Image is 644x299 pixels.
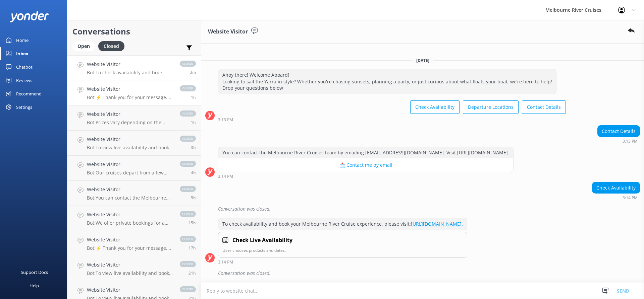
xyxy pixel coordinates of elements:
span: closed [180,236,196,242]
h4: Website Visitor [87,110,173,118]
h4: Website Visitor [87,236,173,243]
p: Bot: You can contact the Melbourne River Cruises team by emailing [EMAIL_ADDRESS][DOMAIN_NAME]. V... [87,195,173,201]
button: 📩 Contact me by email [218,158,513,172]
a: Website VisitorBot:To view live availability and book your Melbourne River Cruise experience, ple... [67,256,201,281]
div: Inbox [16,47,29,60]
span: 12:17am 11-Aug-2025 (UTC +10:00) Australia/Sydney [189,220,196,226]
p: Bot: To check availability and book your Melbourne River Cruise experience, please visit: [URL][D... [87,70,173,76]
h4: Website Visitor [87,61,173,68]
p: Bot: Our cruises depart from a few different locations along [GEOGRAPHIC_DATA] and Federation [GE... [87,170,173,176]
button: Contact Details [522,100,566,114]
p: User chooses products and dates. [222,247,463,253]
p: Bot: ⚡ Thank you for your message. Our office hours are Mon - Fri 9.30am - 5pm. We'll get back to... [87,245,173,251]
a: Website VisitorBot:You can contact the Melbourne River Cruises team by emailing [EMAIL_ADDRESS][D... [67,181,201,206]
div: 03:14pm 11-Aug-2025 (UTC +10:00) Australia/Sydney [592,195,640,200]
p: Bot: ⚡ Thank you for your message. Our office hours are Mon - Fri 9.30am - 5pm. We'll get back to... [87,94,173,100]
a: Website VisitorBot:To view live availability and book your Spirit of Melbourne Dinner Cruise, ple... [67,131,201,156]
h2: Conversations [72,25,196,38]
span: closed [180,261,196,267]
button: Departure Locations [463,100,519,114]
div: Settings [16,100,32,114]
div: Contact Details [598,126,640,137]
button: Check Availability [410,100,460,114]
span: closed [180,85,196,91]
a: Website VisitorBot:We offer private bookings for a wide range of events including birthdays, wedd... [67,206,201,231]
span: 01:51pm 11-Aug-2025 (UTC +10:00) Australia/Sydney [191,94,196,100]
div: Help [30,279,39,292]
div: 03:13pm 11-Aug-2025 (UTC +10:00) Australia/Sydney [597,139,640,143]
div: Conversation was closed. [218,203,640,215]
a: Website VisitorBot:Our cruises depart from a few different locations along [GEOGRAPHIC_DATA] and ... [67,156,201,181]
strong: 3:14 PM [218,174,233,178]
a: Closed [98,42,128,50]
a: [URL][DOMAIN_NAME]. [411,221,463,227]
p: Bot: To view live availability and book your Melbourne River Cruise experience, please visit: [UR... [87,270,173,276]
div: Support Docs [21,266,48,279]
strong: 3:14 PM [218,260,233,264]
a: Website VisitorBot:⚡ Thank you for your message. Our office hours are Mon - Fri 9.30am - 5pm. We'... [67,80,201,105]
div: Open [72,41,95,51]
h4: Website Visitor [87,136,173,143]
div: Ahoy there! Welcome Aboard! Looking to sail the Yarra in style? Whether you're chasing sunsets, p... [218,69,556,94]
h4: Website Visitor [87,85,173,93]
span: [DATE] [412,58,433,63]
span: closed [180,110,196,117]
div: Closed [98,41,124,51]
span: closed [180,211,196,217]
div: Conversation was closed. [218,268,640,279]
span: 11:29am 11-Aug-2025 (UTC +10:00) Australia/Sydney [191,145,196,150]
a: Website VisitorBot:To check availability and book your Melbourne River Cruise experience, please ... [67,55,201,80]
span: 01:50pm 11-Aug-2025 (UTC +10:00) Australia/Sydney [191,120,196,125]
p: Bot: We offer private bookings for a wide range of events including birthdays, weddings, corporat... [87,220,173,226]
span: closed [180,136,196,142]
h4: Website Visitor [87,261,173,269]
img: yonder-white-logo.png [10,11,49,22]
a: Website VisitorBot:Prices vary depending on the tour, season, group size, and fare type. For the ... [67,105,201,131]
h3: Website Visitor [208,27,248,36]
span: 03:14pm 11-Aug-2025 (UTC +10:00) Australia/Sydney [190,69,196,75]
h4: Website Visitor [87,286,173,294]
h4: Check Live Availability [232,236,292,245]
span: closed [180,161,196,167]
div: 03:14pm 11-Aug-2025 (UTC +10:00) Australia/Sydney [218,259,467,264]
strong: 3:13 PM [218,118,233,122]
div: 03:13pm 11-Aug-2025 (UTC +10:00) Australia/Sydney [218,117,566,122]
div: You can contact the Melbourne River Cruises team by emailing [EMAIL_ADDRESS][DOMAIN_NAME]. Visit ... [218,147,513,158]
div: 2025-08-11T05:14:44.483 [205,203,640,215]
div: Reviews [16,74,32,87]
a: Website VisitorBot:⚡ Thank you for your message. Our office hours are Mon - Fri 9.30am - 5pm. We'... [67,231,201,256]
span: closed [180,286,196,292]
div: 2025-08-11T05:15:19.894 [205,268,640,279]
span: 09:59am 11-Aug-2025 (UTC +10:00) Australia/Sydney [191,195,196,201]
p: Bot: Prices vary depending on the tour, season, group size, and fare type. For the most up-to-dat... [87,120,173,126]
div: 03:14pm 11-Aug-2025 (UTC +10:00) Australia/Sydney [218,174,514,178]
span: closed [180,61,196,67]
span: 10:24am 11-Aug-2025 (UTC +10:00) Australia/Sydney [191,170,196,175]
span: 05:29pm 10-Aug-2025 (UTC +10:00) Australia/Sydney [189,270,196,276]
div: Check Availability [592,182,640,194]
h4: Website Visitor [87,211,173,218]
div: Home [16,33,29,47]
div: Chatbot [16,60,33,74]
div: Recommend [16,87,42,100]
div: To check availability and book your Melbourne River Cruise experience, please visit: [218,218,467,230]
strong: 3:14 PM [623,196,638,200]
h4: Website Visitor [87,161,173,168]
p: Bot: To view live availability and book your Spirit of Melbourne Dinner Cruise, please visit [URL... [87,145,173,151]
a: Open [72,42,98,50]
h4: Website Visitor [87,186,173,193]
span: 09:51pm 10-Aug-2025 (UTC +10:00) Australia/Sydney [189,245,196,251]
span: closed [180,186,196,192]
strong: 3:13 PM [623,139,638,143]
